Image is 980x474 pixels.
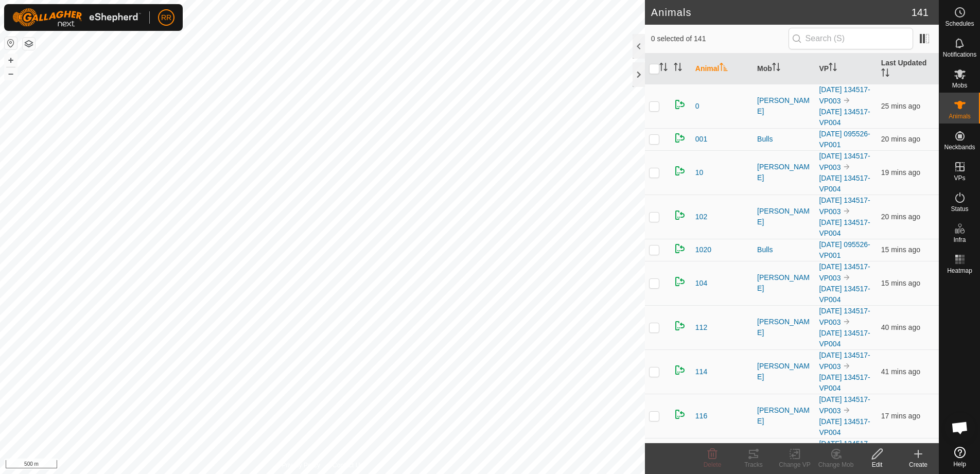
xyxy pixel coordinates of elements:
span: 1020 [695,244,711,255]
p-sorticon: Activate to sort [659,64,668,73]
img: returning on [674,165,686,177]
button: Map Layers [23,38,35,50]
a: [DATE] 134517-VP003 [819,196,870,216]
span: 6 Sept 2025, 5:47 pm [881,135,920,143]
img: to [843,96,851,104]
div: [PERSON_NAME] [757,206,811,227]
a: [DATE] 134517-VP004 [819,108,870,127]
div: [PERSON_NAME] [757,162,811,183]
th: VP [815,54,877,84]
img: returning on [674,364,686,376]
a: [DATE] 134517-VP003 [819,262,870,282]
a: Open chat [944,412,975,443]
div: Tracks [733,460,774,469]
input: Search (S) [789,28,913,49]
div: [PERSON_NAME] [757,272,811,294]
img: to [843,273,851,282]
a: [DATE] 095526-VP001 [819,130,870,149]
p-sorticon: Activate to sort [720,64,728,73]
span: Heatmap [947,268,972,274]
h2: Animals [651,6,912,19]
div: Edit [856,460,898,469]
a: [DATE] 134517-VP003 [819,85,870,105]
a: [DATE] 134517-VP004 [819,417,870,436]
span: 104 [695,278,707,289]
img: to [843,207,851,215]
div: Change Mob [815,460,856,469]
a: [DATE] 134517-VP004 [819,285,870,304]
img: to [843,163,851,171]
th: Last Updated [877,54,939,84]
span: VPs [954,175,965,181]
span: 6 Sept 2025, 5:53 pm [881,279,920,287]
span: 6 Sept 2025, 5:50 pm [881,412,920,420]
span: 0 [695,101,699,112]
span: Animals [949,113,971,119]
a: [DATE] 134517-VP003 [819,152,870,171]
span: 0 selected of 141 [651,33,789,44]
img: returning on [674,242,686,255]
div: [PERSON_NAME] [757,95,811,117]
span: Delete [704,461,722,468]
img: to [843,318,851,326]
span: Schedules [945,21,974,27]
div: Bulls [757,134,811,145]
img: to [843,406,851,414]
span: Status [951,206,968,212]
img: returning on [674,408,686,420]
button: Reset Map [5,37,17,49]
a: [DATE] 134517-VP004 [819,329,870,348]
img: returning on [674,98,686,111]
span: RR [161,12,171,23]
a: [DATE] 134517-VP003 [819,395,870,415]
img: returning on [674,132,686,144]
button: + [5,54,17,66]
span: 114 [695,366,707,377]
p-sorticon: Activate to sort [881,70,889,78]
a: [DATE] 095526-VP001 [819,240,870,259]
div: Bulls [757,244,811,255]
a: Privacy Policy [282,461,320,470]
span: 6 Sept 2025, 5:47 pm [881,213,920,221]
img: returning on [674,275,686,288]
p-sorticon: Activate to sort [772,64,780,73]
div: [PERSON_NAME] [757,361,811,382]
th: Animal [691,54,753,84]
a: [DATE] 134517-VP003 [819,307,870,326]
span: 112 [695,322,707,333]
span: 6 Sept 2025, 5:27 pm [881,323,920,331]
span: 102 [695,212,707,222]
span: Mobs [952,82,967,89]
span: Notifications [943,51,976,58]
div: Create [898,460,939,469]
span: 6 Sept 2025, 5:26 pm [881,367,920,376]
span: 116 [695,411,707,422]
a: [DATE] 134517-VP004 [819,373,870,392]
span: 6 Sept 2025, 5:52 pm [881,245,920,254]
button: – [5,67,17,80]
a: [DATE] 134517-VP003 [819,440,870,459]
div: [PERSON_NAME] [757,317,811,338]
div: Change VP [774,460,815,469]
span: 10 [695,167,704,178]
th: Mob [753,54,815,84]
div: [PERSON_NAME] [757,405,811,427]
img: returning on [674,209,686,221]
span: Help [953,461,966,467]
img: Gallagher Logo [12,8,141,27]
a: [DATE] 134517-VP004 [819,174,870,193]
a: Contact Us [332,461,363,470]
img: returning on [674,320,686,332]
span: 6 Sept 2025, 5:42 pm [881,102,920,110]
span: 141 [912,5,929,20]
a: [DATE] 134517-VP003 [819,351,870,371]
span: 6 Sept 2025, 5:48 pm [881,168,920,177]
a: Help [939,443,980,471]
span: Infra [953,237,966,243]
img: to [843,362,851,370]
p-sorticon: Activate to sort [674,64,682,73]
a: [DATE] 134517-VP004 [819,218,870,237]
span: 001 [695,134,707,145]
span: Neckbands [944,144,975,150]
p-sorticon: Activate to sort [829,64,837,73]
